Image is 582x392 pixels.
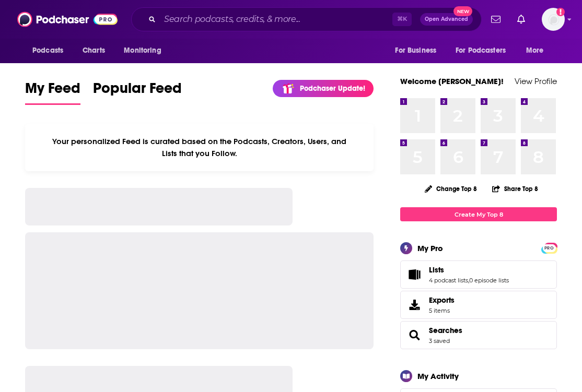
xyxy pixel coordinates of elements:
[418,182,483,195] button: Change Top 8
[25,124,374,171] div: Your personalized Feed is curated based on the Podcasts, Creators, Users, and Lists that you Follow.
[404,328,425,342] a: Searches
[543,244,555,252] span: PRO
[542,8,565,31] img: User Profile
[492,179,539,199] button: Share Top 8
[160,11,392,28] input: Search podcasts, credits, & more...
[400,207,557,221] a: Create My Top 8
[456,43,506,58] span: For Podcasters
[76,41,111,61] a: Charts
[400,260,557,289] span: Lists
[429,295,455,305] span: Exports
[392,13,412,26] span: ⌘ K
[83,43,105,58] span: Charts
[542,8,565,31] span: Logged in as cmand-c
[395,43,436,58] span: For Business
[543,244,555,252] a: PRO
[25,79,80,105] a: My Feed
[17,9,118,29] img: Podchaser - Follow, Share and Rate Podcasts
[526,43,544,58] span: More
[400,291,557,319] a: Exports
[117,41,174,61] button: open menu
[32,43,63,58] span: Podcasts
[429,265,444,275] span: Lists
[131,7,482,31] div: Search podcasts, credits, & more...
[429,277,468,284] a: 4 podcast lists
[400,76,504,86] a: Welcome [PERSON_NAME]!
[542,8,565,31] button: Show profile menu
[513,10,529,28] a: Show notifications dropdown
[25,41,77,61] button: open menu
[487,10,505,28] a: Show notifications dropdown
[468,277,469,284] span: ,
[300,84,365,93] p: Podchaser Update!
[429,307,455,314] span: 5 items
[400,321,557,349] span: Searches
[449,41,521,61] button: open menu
[417,371,459,381] div: My Activity
[425,17,468,22] span: Open Advanced
[93,79,182,105] a: Popular Feed
[25,79,80,103] span: My Feed
[429,265,509,275] a: Lists
[404,298,425,312] span: Exports
[469,277,509,284] a: 0 episode lists
[420,13,473,26] button: Open AdvancedNew
[404,267,425,282] a: Lists
[417,243,443,253] div: My Pro
[93,79,182,103] span: Popular Feed
[429,337,450,345] a: 3 saved
[519,41,557,61] button: open menu
[515,76,557,86] a: View Profile
[124,43,161,58] span: Monitoring
[453,6,472,16] span: New
[429,326,462,335] a: Searches
[388,41,449,61] button: open menu
[556,8,565,16] svg: Add a profile image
